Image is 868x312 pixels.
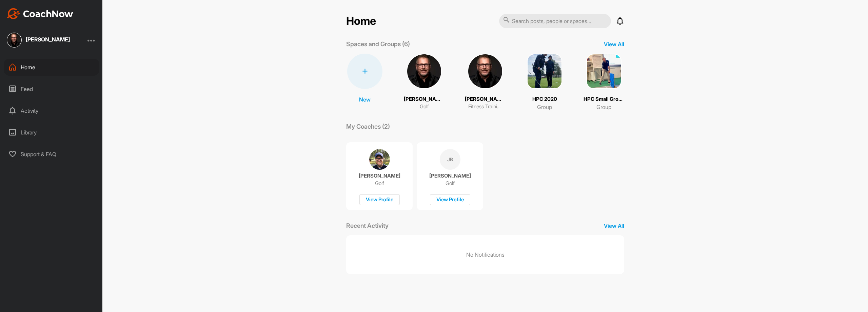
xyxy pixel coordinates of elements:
p: [PERSON_NAME] [429,172,471,179]
p: Group [596,103,611,111]
a: [PERSON_NAME]Fitness Training [465,54,506,111]
img: square_09804addd8abf47025ce24f68226c7f7.jpg [7,33,22,48]
div: Library [4,124,99,141]
p: No Notifications [466,251,505,259]
img: square_09804addd8abf47025ce24f68226c7f7.jpg [407,54,442,89]
div: Home [4,59,99,76]
p: View All [604,222,624,230]
img: square_1f8f61da2c894cbd7d028ace399c67fe.png [527,54,562,89]
p: View All [604,40,624,48]
p: Spaces and Groups (6) [346,39,410,49]
p: My Coaches (2) [346,122,390,131]
img: coach avatar [369,149,390,170]
h2: Home [346,15,376,28]
div: JB [440,149,460,170]
a: HPC 2020Group [526,54,563,111]
p: Golf [420,103,429,111]
div: [PERSON_NAME] [26,37,70,42]
p: [PERSON_NAME] [404,95,445,103]
img: CoachNow [7,8,73,19]
div: Feed [4,80,99,97]
p: HPC 2020 [532,95,557,103]
p: HPC Small Group 20-21 [584,95,624,103]
p: Fitness Training [468,103,502,111]
div: Activity [4,102,99,119]
p: [PERSON_NAME] [359,172,400,179]
p: Group [537,103,552,111]
p: Golf [446,180,455,187]
a: [PERSON_NAME]Golf [404,54,445,111]
a: HPC Small Group 20-21Group [584,54,624,111]
div: View Profile [430,194,470,205]
img: square_09804addd8abf47025ce24f68226c7f7.jpg [468,54,503,89]
p: New [359,95,371,104]
p: Golf [375,180,384,187]
div: Support & FAQ [4,146,99,163]
p: [PERSON_NAME] [465,95,506,103]
p: Recent Activity [346,221,389,230]
div: View Profile [359,194,400,205]
img: square_23a0dba1b26348f099365793a4185089.png [586,54,622,89]
input: Search posts, people or spaces... [499,14,611,28]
